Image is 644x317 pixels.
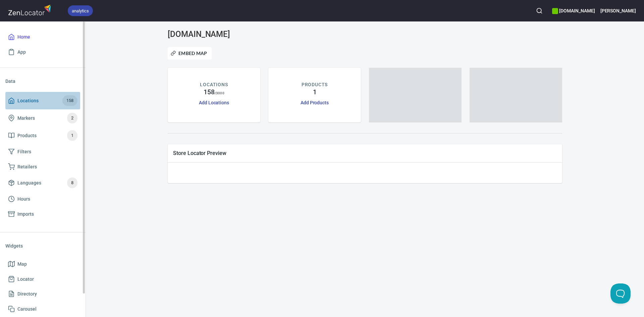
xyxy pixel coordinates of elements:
[552,8,558,14] button: color-6DC700
[5,159,80,174] a: Retailers
[17,148,31,156] span: Filters
[5,92,80,109] a: Locations158
[5,144,80,159] a: Filters
[17,114,35,122] span: Markers
[5,207,80,222] a: Imports
[62,97,77,105] span: 158
[5,302,80,317] a: Carousel
[67,132,77,140] span: 1
[532,3,547,18] button: Search
[5,30,80,45] a: Home
[5,192,80,207] a: Hours
[600,7,636,14] h6: [PERSON_NAME]
[17,260,27,268] span: Map
[5,127,80,144] a: Products1
[68,5,93,16] div: analytics
[67,179,77,187] span: 8
[199,100,229,105] a: Add Locations
[5,45,80,60] a: App
[17,179,41,187] span: Languages
[68,7,93,14] span: analytics
[17,131,37,140] span: Products
[5,109,80,127] a: Markers2
[17,33,30,41] span: Home
[17,195,30,203] span: Hours
[67,114,77,122] span: 2
[302,81,328,88] p: PRODUCTS
[172,49,207,57] span: Embed Map
[5,73,80,89] li: Data
[17,48,26,56] span: App
[610,283,631,304] iframe: Help Scout Beacon - Open
[5,286,80,302] a: Directory
[301,100,329,105] a: Add Products
[17,210,34,218] span: Imports
[5,174,80,192] a: Languages8
[168,47,212,60] button: Embed Map
[215,91,224,96] p: / 3000
[5,272,80,287] a: Locator
[552,3,595,18] div: Manage your apps
[17,305,37,313] span: Carousel
[5,238,80,254] li: Widgets
[17,97,39,105] span: Locations
[168,30,294,39] h3: [DOMAIN_NAME]
[17,163,37,171] span: Retailers
[8,3,53,17] img: zenlocator
[600,3,636,18] button: [PERSON_NAME]
[204,88,215,96] h4: 158
[5,257,80,272] a: Map
[17,275,34,283] span: Locator
[173,150,557,157] span: Store Locator Preview
[200,81,228,88] p: LOCATIONS
[17,290,37,298] span: Directory
[552,7,595,14] h6: [DOMAIN_NAME]
[313,88,317,96] h4: 1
